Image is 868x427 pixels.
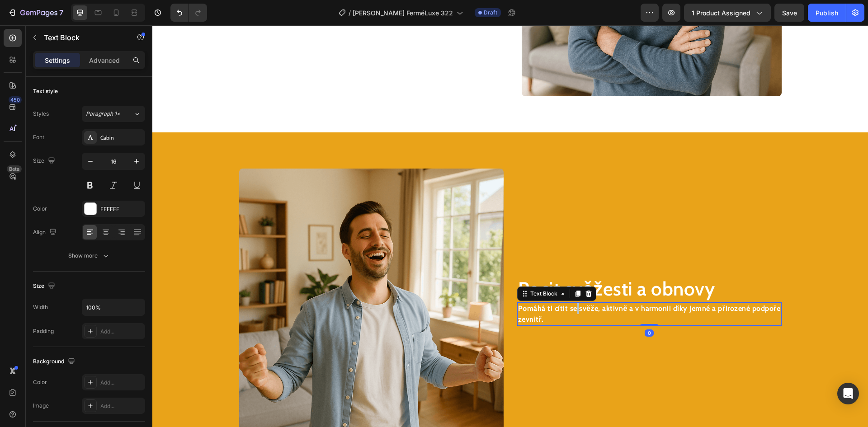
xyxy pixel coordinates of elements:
[33,280,57,292] div: Size
[484,9,497,17] span: Draft
[89,56,120,65] p: Advanced
[45,56,70,65] p: Settings
[33,87,58,95] div: Text style
[4,4,67,22] button: 7
[68,251,110,260] div: Show more
[100,328,143,336] div: Add...
[33,110,49,118] div: Styles
[100,205,143,213] div: FFFFFF
[33,205,47,213] div: Color
[33,356,77,368] div: Background
[82,299,145,315] input: Auto
[87,143,351,408] img: gempages_577859922692145938-520828ce-d323-4863-a9fc-9602a6b5395f.png
[100,134,143,142] div: Cabin
[44,32,121,43] p: Text Block
[82,106,145,122] button: Paragraph 1*
[774,4,804,22] button: Save
[349,8,351,18] span: /
[33,303,48,311] div: Width
[86,110,120,118] span: Paragraph 1*
[59,7,63,18] p: 7
[33,226,58,239] div: Align
[684,4,771,22] button: 1 product assigned
[353,8,453,18] span: [PERSON_NAME] FerméLuxe 322
[365,250,629,277] h2: Rich Text Editor. Editing area: main
[33,248,145,264] button: Show more
[33,327,54,335] div: Padding
[366,251,628,276] p: Pocit svěžesti a obnovy
[33,133,44,141] div: Font
[365,277,629,300] div: Rich Text Editor. Editing area: main
[7,165,22,173] div: Beta
[808,4,846,22] button: Publish
[492,304,501,311] div: 0
[100,379,143,387] div: Add...
[170,4,207,22] div: Undo/Redo
[692,8,750,18] span: 1 product assigned
[33,402,49,410] div: Image
[837,383,859,404] div: Open Intercom Messenger
[366,279,628,298] strong: Pomáhá ti cítit se svěže, aktivně a v harmonii díky jemné a přirozené podpoře zevnitř.
[782,9,797,17] span: Save
[376,264,407,272] div: Text Block
[816,8,838,18] div: Publish
[100,402,143,410] div: Add...
[33,378,47,386] div: Color
[152,25,868,427] iframe: Design area
[9,96,22,103] div: 450
[33,155,57,167] div: Size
